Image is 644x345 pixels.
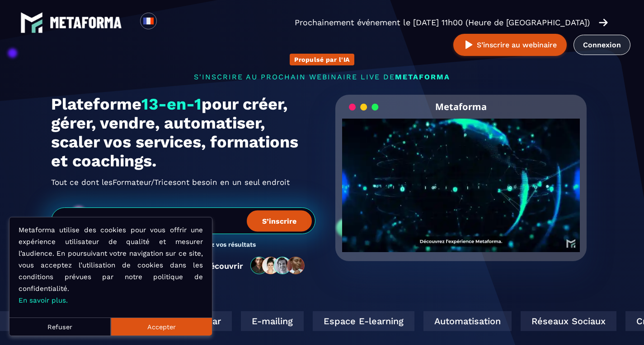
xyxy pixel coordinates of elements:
img: loading [349,103,379,111]
img: logo [50,17,122,28]
a: En savoir plus. [19,296,68,304]
img: fr [143,15,154,27]
p: s'inscrire au prochain webinaire live de [51,73,593,81]
img: play [463,39,475,51]
div: E-mailing [241,311,304,331]
span: METAFORMA [395,73,450,81]
button: Accepter [111,317,212,336]
button: S’inscrire au webinaire [453,34,567,56]
img: arrow-right [599,18,608,28]
h3: Boostez vos résultats [190,241,256,249]
p: Metaforma utilise des cookies pour vous offrir une expérience utilisateur de qualité et mesurer l... [19,224,203,306]
span: Formateur/Trices [113,175,177,189]
div: Search for option [157,13,179,32]
h2: Tout ce dont les ont besoin en un seul endroit [51,175,315,189]
a: Connexion [573,35,630,55]
img: logo [20,11,43,34]
p: Prochainement événement le [DATE] 11h00 (Heure de [GEOGRAPHIC_DATA]) [295,16,590,29]
video: Your browser does not support the video tag. [342,119,580,237]
button: S’inscrire [247,210,312,231]
span: 13-en-1 [141,95,202,114]
div: Espace E-learning [313,311,414,331]
input: Search for option [165,17,171,28]
img: community-people [248,256,308,275]
button: Refuser [9,317,111,336]
h2: Metaforma [435,95,487,119]
div: Réseaux Sociaux [521,311,616,331]
div: Automatisation [423,311,512,331]
h1: Plateforme pour créer, gérer, vendre, automatiser, scaler vos services, formations et coachings. [51,95,315,170]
